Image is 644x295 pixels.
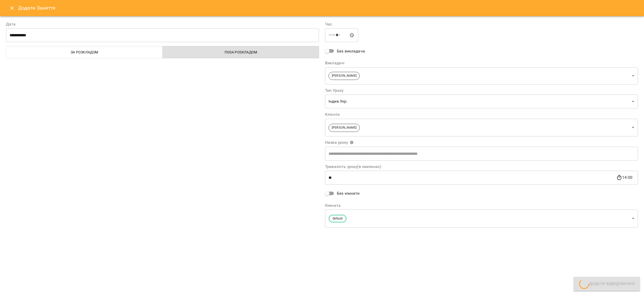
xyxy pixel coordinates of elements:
label: Кімната [325,203,638,208]
div: Індив.Укр. [325,95,638,109]
span: Без викладача [337,48,365,54]
span: Без кімнати [337,190,360,196]
button: Поза розкладом [163,46,319,58]
label: Тривалість уроку(в хвилинах) [325,165,638,169]
span: Назва уроку [325,140,354,144]
label: Час [325,22,638,26]
button: За розкладом [6,46,163,58]
label: Викладачі [325,61,638,65]
span: [PERSON_NAME] [329,73,359,78]
div: [PERSON_NAME] [325,119,638,136]
button: Close [6,2,18,14]
label: Тип Уроку [325,88,638,93]
span: default [330,216,346,221]
div: [PERSON_NAME] [325,67,638,84]
span: За розкладом [9,49,160,55]
h6: Додати Заняття [18,4,638,12]
span: [PERSON_NAME] [329,125,359,130]
label: Дата [6,22,319,26]
label: Клієнти [325,112,638,116]
span: Поза розкладом [166,49,316,55]
div: default [325,210,638,227]
svg: Вкажіть назву уроку або виберіть клієнтів [350,140,354,144]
